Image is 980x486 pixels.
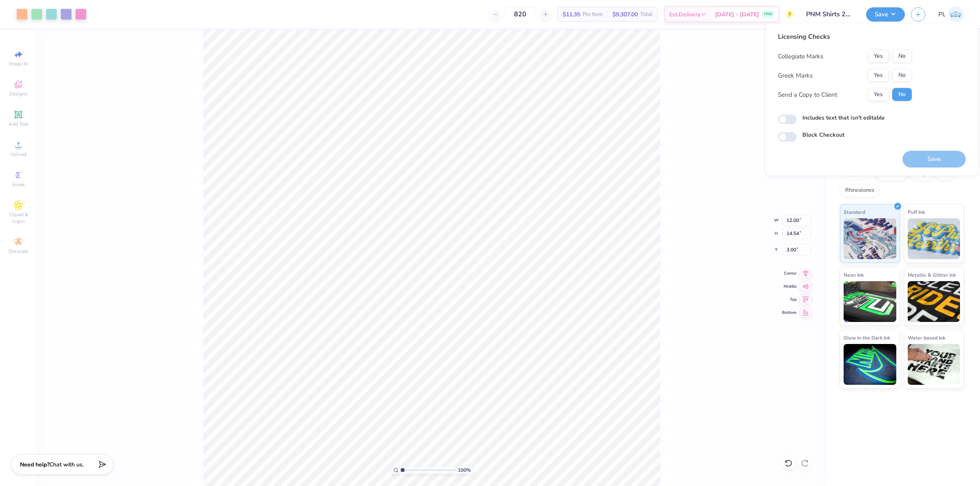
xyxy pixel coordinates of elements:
[866,7,905,22] button: Save
[844,271,864,279] span: Neon Ink
[12,181,25,188] span: Greek
[4,211,33,224] span: Clipart & logos
[844,281,896,322] img: Neon Ink
[778,71,813,80] div: Greek Marks
[782,297,797,302] span: Top
[764,11,773,17] span: FREE
[892,88,912,101] button: No
[782,271,797,276] span: Center
[844,333,890,342] span: Glow in the Dark Ink
[640,10,653,19] span: Total
[778,90,837,99] div: Send a Copy to Client
[908,208,925,216] span: Puff Ink
[782,284,797,289] span: Middle
[802,113,885,122] label: Includes text that isn't editable
[9,121,28,127] span: Add Text
[868,69,889,82] button: Yes
[844,208,865,216] span: Standard
[715,10,759,19] span: [DATE] - [DATE]
[908,271,956,279] span: Metallic & Glitter Ink
[840,184,880,197] div: Rhinestones
[844,218,896,259] img: Standard
[800,6,860,22] input: Untitled Design
[458,466,471,474] span: 100 %
[844,344,896,385] img: Glow in the Dark Ink
[868,50,889,63] button: Yes
[9,248,28,255] span: Decorate
[892,50,912,63] button: No
[908,333,945,342] span: Water based Ink
[908,218,960,259] img: Puff Ink
[782,310,797,315] span: Bottom
[9,91,27,97] span: Designs
[583,10,603,19] span: Per Item
[612,10,638,19] span: $9,307.00
[778,51,823,61] div: Collegiate Marks
[908,344,960,385] img: Water based Ink
[908,281,960,322] img: Metallic & Glitter Ink
[669,10,700,19] span: Est. Delivery
[938,10,946,19] span: PL
[892,69,912,82] button: No
[10,151,27,158] span: Upload
[49,461,84,468] span: Chat with us.
[802,131,844,139] label: Block Checkout
[938,7,964,22] a: PL
[20,461,49,468] strong: Need help?
[868,88,889,101] button: Yes
[948,7,964,22] img: Pamela Lois Reyes
[563,10,580,19] span: $11.35
[9,60,28,67] span: Image AI
[778,32,912,42] div: Licensing Checks
[504,7,536,22] input: – –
